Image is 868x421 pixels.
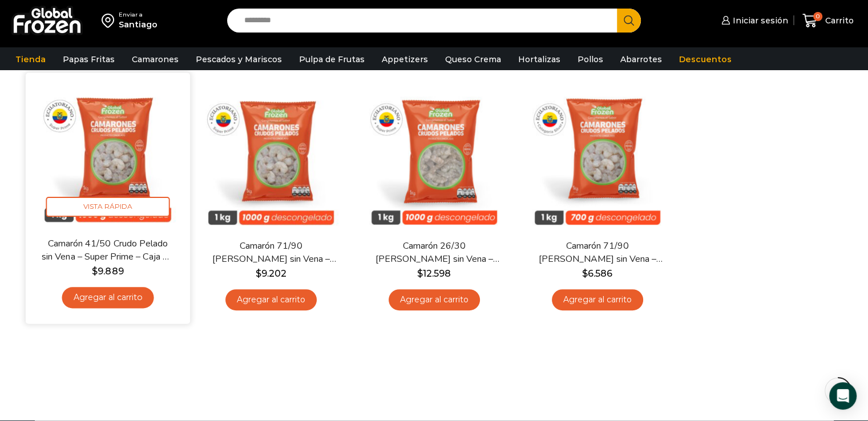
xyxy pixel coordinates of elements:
[813,12,822,21] span: 0
[512,48,566,70] a: Hortalizas
[439,48,507,70] a: Queso Crema
[46,197,169,217] span: Vista Rápida
[256,268,286,279] bdi: 9.202
[417,268,451,279] bdi: 12.598
[126,48,184,70] a: Camarones
[800,7,857,34] a: 0 Carrito
[582,268,612,279] bdi: 6.586
[41,237,173,264] a: Camarón 41/50 Crudo Pelado sin Vena – Super Prime – Caja 10 kg
[582,268,588,279] span: $
[531,240,663,266] a: Camarón 71/90 [PERSON_NAME] sin Vena – Silver – Caja 10 kg
[10,48,51,70] a: Tienda
[829,382,857,410] div: Open Intercom Messenger
[92,266,98,277] span: $
[368,240,499,266] a: Camarón 26/30 [PERSON_NAME] sin Vena – Super Prime – Caja 10 kg
[673,48,737,70] a: Descuentos
[822,15,854,26] span: Carrito
[57,48,120,70] a: Papas Fritas
[730,15,788,26] span: Iniciar sesión
[92,266,123,277] bdi: 9.889
[256,268,261,279] span: $
[119,19,158,30] div: Santiago
[102,11,119,30] img: address-field-icon.svg
[572,48,609,70] a: Pollos
[389,289,480,310] a: Agregar al carrito: “Camarón 26/30 Crudo Pelado sin Vena - Super Prime - Caja 10 kg”
[617,9,641,33] button: Search button
[62,287,154,308] a: Agregar al carrito: “Camarón 41/50 Crudo Pelado sin Vena - Super Prime - Caja 10 kg”
[293,48,370,70] a: Pulpa de Frutas
[417,268,423,279] span: $
[119,11,158,19] div: Enviar a
[615,48,668,70] a: Abarrotes
[718,9,788,32] a: Iniciar sesión
[205,240,336,266] a: Camarón 71/90 [PERSON_NAME] sin Vena – Super Prime – Caja 10 kg
[225,289,317,310] a: Agregar al carrito: “Camarón 71/90 Crudo Pelado sin Vena - Super Prime - Caja 10 kg”
[376,48,434,70] a: Appetizers
[190,48,288,70] a: Pescados y Mariscos
[552,289,643,310] a: Agregar al carrito: “Camarón 71/90 Crudo Pelado sin Vena - Silver - Caja 10 kg”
